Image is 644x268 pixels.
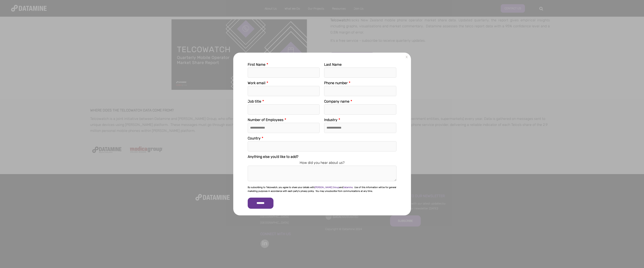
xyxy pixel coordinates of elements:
[248,160,397,166] legend: How did you hear about us?
[324,81,348,85] span: Phone number
[248,136,261,140] span: Country
[324,99,349,103] span: Company name
[248,81,265,85] span: Work email
[248,62,265,67] span: First Name
[324,118,337,122] span: Industry
[248,99,261,103] span: Job title
[343,186,353,189] a: Datamine
[248,118,283,122] span: Number of Employees
[324,62,342,67] span: Last Name
[248,186,397,193] p: By subscribing to Telcowatch, you agree to share your details with and . Use of this information ...
[404,54,409,60] a: X
[315,186,339,189] a: [PERSON_NAME] Group
[248,155,298,159] span: Anything else you'd like to add?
